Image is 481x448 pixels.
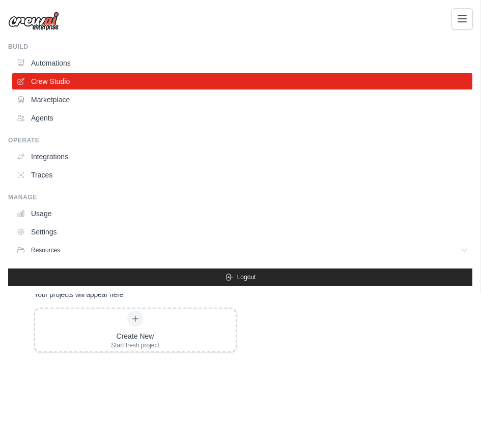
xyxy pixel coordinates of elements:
[430,399,481,448] div: 채팅 위젯
[12,205,472,222] a: Usage
[8,136,472,144] div: Operate
[451,8,473,29] button: Toggle navigation
[8,12,59,31] img: Logo
[12,148,472,165] a: Integrations
[8,268,472,286] button: Logout
[12,55,472,71] a: Automations
[12,110,472,126] a: Agents
[12,224,472,240] a: Settings
[12,242,472,258] button: Resources
[8,43,472,51] div: Build
[12,92,472,108] a: Marketplace
[237,273,256,281] span: Logout
[430,399,481,448] iframe: Chat Widget
[8,193,472,201] div: Manage
[31,246,60,254] span: Resources
[12,73,472,89] a: Crew Studio
[12,167,472,183] a: Traces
